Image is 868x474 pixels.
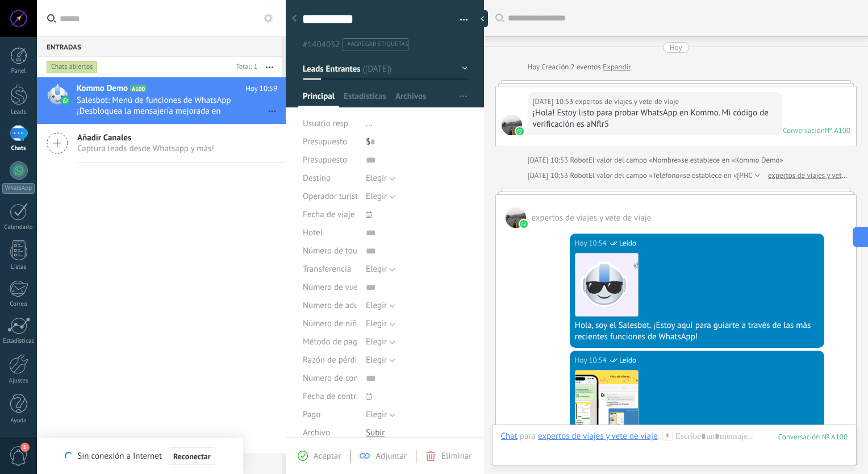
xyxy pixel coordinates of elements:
span: expertos de viajes y vete de viaje [502,115,522,135]
div: Número de adultos [303,297,357,315]
button: Elegir [366,188,395,206]
span: 1 [20,443,30,452]
span: Fecha de viaje [303,210,354,219]
div: $ [366,133,467,151]
div: Chats [2,145,35,152]
div: Fecha de viaje [303,206,357,224]
div: Leads [2,109,35,116]
button: Elegir [366,315,395,333]
span: Fecha de contrato [303,392,368,401]
span: se establece en «Kommo Demo» [681,155,783,166]
span: se establece en «[PHONE_NUMBER]» [683,170,800,181]
div: Presupuesto [303,133,357,151]
span: Aceptar [314,451,341,461]
div: Hoy [670,42,682,53]
span: Número de vuelo [303,283,365,292]
div: Calendario [2,224,35,231]
span: Presupuesto [303,156,347,164]
div: expertos de viajes y vete de viaje [538,431,658,441]
span: Principal [303,91,335,107]
span: #1404032 [303,39,340,50]
span: Número de tour [303,247,360,255]
a: Kommo Demo A100 Hoy 10:59 Salesbot: Menú de funciones de WhatsApp ¡Desbloquea la mensajería mejor... [37,77,286,124]
span: Elegir [366,409,387,420]
div: Correo [2,301,35,308]
span: para [520,431,536,442]
button: Reconectar [169,447,215,465]
div: Sin conexión a Internet [65,447,215,465]
span: Método de pago [303,338,362,346]
span: Número de adultos [303,301,372,310]
button: Elegir [366,351,395,369]
div: Transferencia [303,260,357,278]
span: Número de niños [303,319,365,328]
span: Captura leads desde Whatsapp y más! [77,143,214,154]
div: Ayuda [2,417,35,425]
span: Elegir [366,318,387,329]
div: Pago [303,406,357,424]
div: [DATE] 10:53 [528,155,570,166]
div: Destino [303,169,357,188]
span: Elegir [366,355,387,365]
span: expertos de viajes y vete de viaje [575,96,679,107]
div: Razón de pérdida [303,351,357,369]
span: Salesbot: Menú de funciones de WhatsApp ¡Desbloquea la mensajería mejorada en WhatsApp! Haz clic ... [77,95,256,117]
div: Número de niños [303,315,357,333]
span: El valor del campo «Teléfono» [589,170,683,181]
button: Elegir [366,406,395,424]
span: ... [366,118,373,129]
span: Robot [570,155,588,165]
span: Pago [303,410,320,419]
div: ¡Hola! Estoy listo para probar WhatsApp en Kommo. Mi código de verificación es aNflr5 [533,107,777,130]
div: Presupuesto [303,151,357,169]
div: Listas [2,264,35,271]
span: 2 eventos [570,61,600,73]
img: waba.svg [520,220,528,228]
div: 100 [778,432,848,442]
div: Hoy 10:54 [575,355,608,366]
button: Elegir [366,333,395,351]
span: #agregar etiquetas [347,40,408,48]
span: Destino [303,174,331,182]
div: Método de pago [303,333,357,351]
div: Hoy 10:54 [575,238,608,249]
button: Elegir [366,297,395,315]
div: Número de vuelo [303,278,357,297]
span: Robot [570,171,588,180]
div: Número de tour [303,242,357,260]
span: Adjuntar [375,451,407,461]
div: Total: 1 [232,61,257,73]
span: Número de contrato [303,374,375,382]
span: Transferencia [303,265,351,273]
div: Hola, soy el Salesbot. ¡Estoy aquí para guiarte a través de las más recientes funciones de WhatsApp! [575,320,819,343]
span: Leído [619,355,636,366]
span: Elegir [366,191,387,202]
div: Operador turístico [303,188,357,206]
span: Razón de pérdida [303,356,366,364]
img: 09da46e4-7c54-4f58-bc81-6fa0ddfec76c [575,371,638,433]
div: Archivo [303,424,357,442]
span: expertos de viajes y vete de viaje [506,207,526,228]
img: 183.png [575,253,638,316]
span: Elegir [366,336,387,347]
span: Eliminar [441,451,471,461]
div: [DATE] 10:53 [528,170,570,181]
div: Usuario resp. [303,115,357,133]
div: Conversación [783,126,825,135]
button: Elegir [366,169,395,188]
span: Kommo Demo [77,83,128,94]
div: Hoy [528,61,542,73]
span: Elegir [366,300,387,311]
div: Estadísticas [2,338,35,345]
div: № A100 [825,126,850,135]
span: Hotel [303,228,323,237]
img: waba.svg [516,127,524,135]
span: Operador turístico [303,192,369,201]
span: Presupuesto [303,136,347,147]
div: Panel [2,68,35,75]
button: Elegir [366,260,395,278]
div: [DATE] 10:53 [533,96,575,107]
img: waba.svg [61,97,69,105]
span: Archivos [395,91,426,107]
span: A100 [130,85,147,92]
